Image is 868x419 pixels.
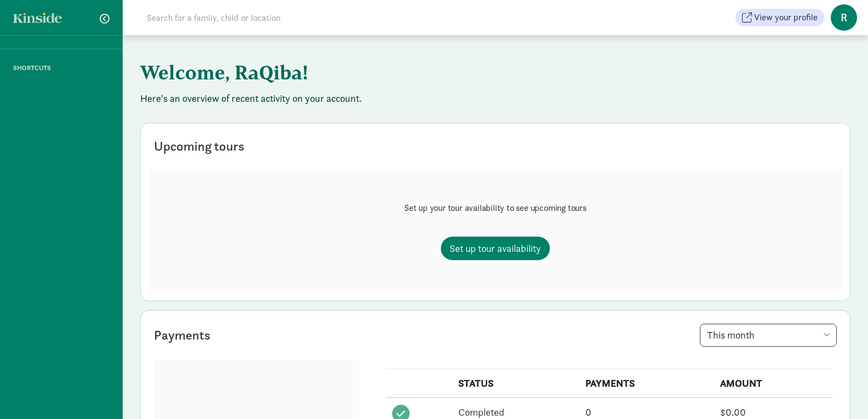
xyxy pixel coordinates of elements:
[154,325,210,345] div: Payments
[404,202,587,215] p: Set up your tour availability to see upcoming tours
[154,136,244,156] div: Upcoming tours
[140,53,682,92] h1: Welcome, RaQiba!
[441,237,550,260] a: Set up tour availability
[754,11,818,24] span: View your profile
[140,7,447,28] input: Search for a family, child or location
[450,241,541,256] span: Set up tour availability
[714,369,832,398] th: AMOUNT
[452,369,579,398] th: STATUS
[735,9,824,26] button: View your profile
[579,369,713,398] th: PAYMENTS
[831,4,857,31] span: R
[140,92,850,105] p: Here's an overview of recent activity on your account.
